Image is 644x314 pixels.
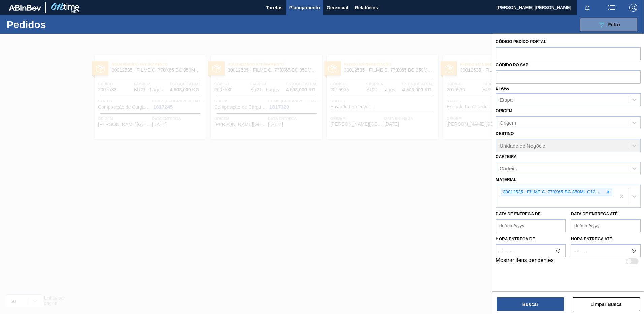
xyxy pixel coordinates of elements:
[608,4,616,12] img: userActions
[496,219,566,232] input: dd/mm/yyyy
[629,4,637,12] img: Logout
[289,4,320,12] span: Planejamento
[7,21,107,28] h1: Pedidos
[571,234,641,244] label: Hora entrega até
[500,97,513,103] div: Etapa
[496,86,509,91] label: Etapa
[496,154,517,159] label: Carteira
[496,131,514,136] label: Destino
[327,4,348,12] span: Gerencial
[496,177,516,182] label: Material
[608,22,620,27] span: Filtro
[577,3,598,12] button: Notificações
[496,234,566,244] label: Hora entrega de
[580,18,637,31] button: Filtro
[496,63,528,67] label: Códido PO SAP
[571,212,618,216] label: Data de Entrega até
[571,219,641,232] input: dd/mm/yyyy
[266,4,283,12] span: Tarefas
[496,108,512,113] label: Origem
[496,257,554,265] label: Mostrar itens pendentes
[501,188,605,196] div: 30012535 - FILME C. 770X65 BC 350ML C12 429
[496,39,546,44] label: Código Pedido Portal
[9,5,41,11] img: TNhmsLtSVTkK8tSr43FrP2fwEKptu5GPRR3wAAAABJRU5ErkJggg==
[355,4,378,12] span: Relatórios
[496,212,541,216] label: Data de Entrega de
[500,120,516,126] div: Origem
[500,165,517,171] div: Carteira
